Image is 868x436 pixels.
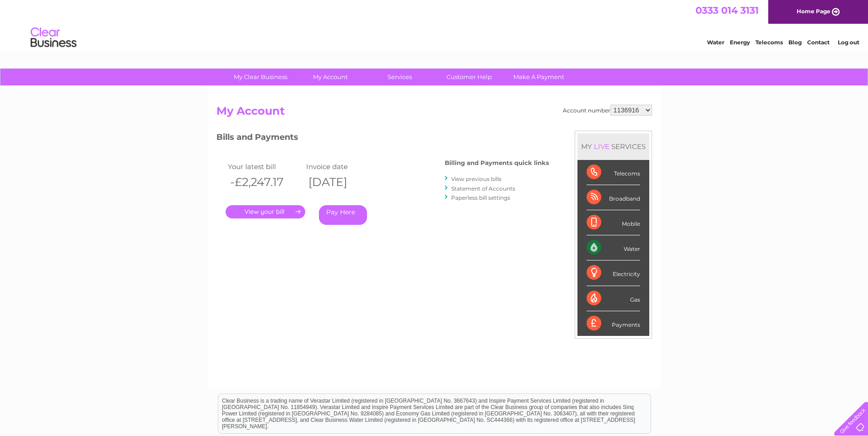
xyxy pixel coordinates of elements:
[292,69,368,85] a: My Account
[587,286,640,311] div: Gas
[587,261,640,286] div: Electricity
[592,142,611,151] div: LIVE
[218,5,651,44] div: Clear Business is a trading name of Verastar Limited (registered in [GEOGRAPHIC_DATA] No. 3667643...
[445,160,549,166] h4: Billing and Payments quick links
[216,105,652,122] h2: My Account
[451,185,515,192] a: Statement of Accounts
[838,39,859,46] a: Log out
[451,175,501,182] a: View previous bills
[587,311,640,336] div: Payments
[695,5,759,16] a: 0333 014 3131
[304,160,382,173] td: Invoice date
[226,173,304,191] th: -£2,247.17
[226,160,304,173] td: Your latest bill
[226,205,305,218] a: .
[319,205,367,225] a: Pay Here
[587,210,640,235] div: Mobile
[807,39,830,46] a: Contact
[587,185,640,210] div: Broadband
[707,39,724,46] a: Water
[577,133,649,160] div: MY SERVICES
[431,69,507,85] a: Customer Help
[30,24,77,52] img: logo.png
[730,39,750,46] a: Energy
[788,39,802,46] a: Blog
[451,194,510,201] a: Paperless bill settings
[362,69,437,85] a: Services
[755,39,783,46] a: Telecoms
[563,105,652,116] div: Account number
[223,69,298,85] a: My Clear Business
[587,235,640,261] div: Water
[216,131,549,147] h3: Bills and Payments
[304,173,382,191] th: [DATE]
[501,69,577,85] a: Make A Payment
[587,160,640,185] div: Telecoms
